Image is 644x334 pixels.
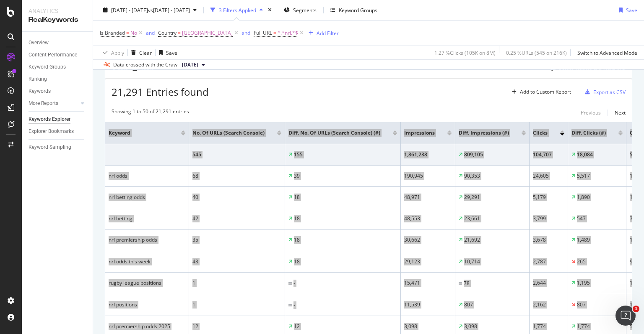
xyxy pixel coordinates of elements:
[633,306,639,312] span: 1
[404,301,452,309] div: 11,539
[533,279,564,287] div: 2,644
[615,306,636,326] iframe: Intercom live chat
[464,236,480,244] div: 21,692
[109,215,185,222] div: nrl betting
[266,6,273,14] div: times
[192,194,281,201] div: 40
[280,3,320,17] button: Segments
[29,51,77,59] div: Content Performance
[109,194,185,201] div: nrl betting odds
[29,99,78,108] a: More Reports
[29,38,49,47] div: Overview
[339,6,377,13] div: Keyword Groups
[241,29,250,37] button: and
[577,172,590,180] div: 5,517
[109,323,185,330] div: nrl premiership odds 2025
[192,215,281,222] div: 42
[293,301,295,309] div: -
[29,15,86,25] div: RealKeywords
[577,258,586,265] div: 265
[109,301,185,309] div: nrl positions
[577,151,593,158] div: 18,084
[577,301,586,309] div: 807
[109,258,185,265] div: nrl odds this week
[581,108,601,118] button: Previous
[509,85,571,99] button: Add to Custom Report
[111,6,148,13] span: [DATE] - [DATE]
[533,301,564,309] div: 2,162
[156,46,177,59] button: Save
[179,60,208,70] button: [DATE]
[294,236,300,244] div: 18
[615,109,626,116] div: Next
[293,6,317,13] span: Segments
[305,28,339,38] button: Add Filter
[29,63,66,71] div: Keyword Groups
[404,258,452,265] div: 29,123
[294,151,303,158] div: 155
[192,129,265,137] span: No. of URLs (Search Console)
[192,279,281,287] div: 1
[593,89,626,96] div: Export as CSV
[29,63,87,71] a: Keyword Groups
[574,46,637,59] button: Switch to Advanced Mode
[130,27,137,39] span: No
[109,279,185,287] div: rugby league positions
[459,129,509,137] span: Diff. Impressions (#)
[192,151,281,158] div: 545
[404,323,452,330] div: 3,098
[254,29,272,36] span: Full URL
[288,304,292,306] img: Equal
[109,236,185,244] div: nrl premiership odds
[317,29,339,36] div: Add Filter
[404,151,452,158] div: 1,861,238
[577,279,590,287] div: 1,195
[404,129,435,137] span: Impressions
[192,323,281,330] div: 12
[29,115,70,124] div: Keywords Explorer
[293,280,295,287] div: -
[113,61,179,69] div: Data crossed with the Crawl
[533,194,564,201] div: 5,179
[506,49,567,56] div: 0.25 % URLs ( 545 on 216K )
[464,194,480,201] div: 29,291
[126,29,129,36] span: =
[111,49,124,56] div: Apply
[192,172,281,180] div: 68
[192,236,281,244] div: 35
[29,127,74,136] div: Explorer Bookmarks
[288,282,292,285] img: Equal
[29,87,51,96] div: Keywords
[533,236,564,244] div: 3,678
[109,129,169,137] span: Keyword
[29,99,58,108] div: More Reports
[29,51,87,59] a: Content Performance
[464,280,470,287] div: 78
[434,49,496,56] div: 1.27 % Clicks ( 105K on 8M )
[29,115,87,124] a: Keywords Explorer
[112,108,189,118] div: Showing 1 to 50 of 21,291 entries
[533,129,548,137] span: Clicks
[464,172,480,180] div: 90,353
[464,215,480,222] div: 23,661
[207,3,266,17] button: 3 Filters Applied
[273,29,276,36] span: =
[29,87,87,96] a: Keywords
[464,151,483,158] div: 809,105
[192,258,281,265] div: 43
[166,49,177,56] div: Save
[404,236,452,244] div: 30,662
[533,215,564,222] div: 3,799
[146,29,155,36] div: and
[577,236,590,244] div: 1,489
[464,323,477,330] div: 3,098
[630,129,639,137] span: CTR
[192,301,281,309] div: 1
[139,49,152,56] div: Clear
[141,66,154,71] div: Table
[577,49,637,56] div: Switch to Advanced Mode
[520,89,571,94] div: Add to Custom Report
[464,301,473,309] div: 807
[626,6,637,13] div: Save
[582,85,626,99] button: Export as CSV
